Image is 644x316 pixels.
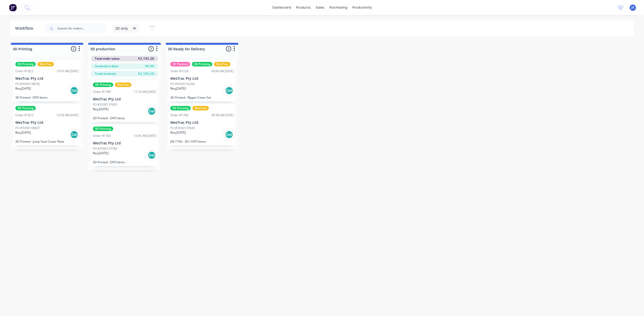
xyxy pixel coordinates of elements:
div: 3D PrintingWesTracOrder #182210:03 AM [DATE]WesTrac Pty LtdPO #3500138036Req.[DATE]Del3D Printed ... [13,60,81,101]
p: Req. [DATE] [93,151,108,155]
div: 10:45 AM [DATE] [134,134,156,138]
span: $2,192.28 [138,71,154,76]
p: WesTrac Pty Ltd [93,97,156,101]
div: Order #1706 [170,113,188,117]
p: PO #3500138036 [15,82,40,86]
div: WesTrac [214,62,230,66]
p: Req. [DATE] [15,130,31,135]
span: 3D only [115,26,128,31]
div: 10:09 AM [DATE] [56,113,79,117]
div: 3D PrintingOrder #178210:45 AM [DATE]WesTrac Pty LtdPO #3500137789Req.[DATE]Del3D Printed - DPO I... [91,125,158,166]
a: dashboard [270,4,294,11]
div: 3D Printing [192,62,212,66]
div: 10:03 AM [DATE] [56,69,79,73]
div: Order #1528 [170,69,188,73]
p: 3D Printed - DPO Items ` [93,160,156,164]
div: Del [70,131,78,139]
img: Factory [9,4,17,11]
div: 11:24 AM [DATE] [134,90,156,94]
div: WesTrac [115,83,131,87]
p: 3D Printed - DPO Items [15,96,79,99]
div: 3D Painted3D PrintingWesTracOrder #152809:06 AM [DATE]WesTrac Pty LtdPO #3500135204Req.[DATE]Del3... [168,60,236,101]
span: Total order value: [95,56,120,61]
div: 3D Printing [170,106,191,110]
div: Del [225,131,233,139]
div: sales [313,4,327,11]
div: products [294,4,313,11]
div: productivity [350,4,374,11]
p: Req. [DATE] [170,130,186,135]
div: 09:06 AM [DATE] [211,69,234,73]
p: 3D Printed - Jump Start Cover Plate [15,140,79,143]
div: 3D Printing [93,127,113,131]
div: Order #1782 [93,134,111,138]
span: To be invoiced: [95,71,116,76]
div: Workflow [15,25,36,31]
div: Order #1780 [93,90,111,94]
p: WesTrac Pty Ltd [15,121,79,125]
p: PO #3500138007 [15,126,40,130]
p: 3D Printed - Ripper Cover Set [170,96,234,99]
p: 3D Printed - DPO Items [93,116,156,120]
div: 3D Printing [15,62,36,66]
p: Req. [DATE] [93,107,108,111]
div: 3D PrintingOrder #182310:09 AM [DATE]WesTrac Pty LtdPO #3500138007Req.[DATE]Del3D Printed - Jump ... [13,104,81,145]
div: Del [148,107,156,115]
div: 09:38 AM [DATE] [211,113,234,117]
span: Invoiced to date: [95,64,119,68]
div: purchasing [327,4,350,11]
div: Del [148,151,156,159]
div: Del [225,87,233,95]
div: 3D PrintingWesTracOrder #170609:38 AM [DATE]WesTrac Pty LtdPO #3500137049Req.[DATE]DelJ/N 1706 - ... [168,104,236,145]
p: PO #3500137693 [93,102,117,107]
p: PO #3500135204 [170,82,195,86]
p: J/N 1706 - 3D / DPO Items [170,140,234,143]
span: $0.00 [145,64,154,68]
p: Req. [DATE] [15,86,31,91]
div: WesTrac [37,62,54,66]
div: 3D Printing [15,106,36,110]
p: WesTrac Pty Ltd [93,141,156,145]
p: WesTrac Pty Ltd [170,121,234,125]
p: PO #3500137049 [170,126,195,130]
p: PO #3500137789 [93,146,117,151]
p: WesTrac Pty Ltd [170,76,234,81]
div: Order #1822 [15,69,33,73]
p: Req. [DATE] [170,86,186,91]
div: WesTrac [192,106,209,110]
div: 3D Painted [170,62,190,66]
div: 3D PrintingWesTracOrder #178011:24 AM [DATE]WesTrac Pty LtdPO #3500137693Req.[DATE]Del3D Printed ... [91,81,158,122]
input: Search for orders... [57,23,107,33]
div: Order #1823 [15,113,33,117]
span: $2,192.28 [138,56,154,61]
span: JK [631,5,634,10]
div: 3D Printing [93,83,113,87]
div: Del [70,87,78,95]
p: WesTrac Pty Ltd [15,76,79,81]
